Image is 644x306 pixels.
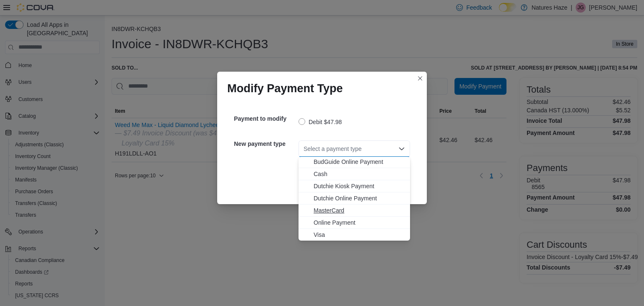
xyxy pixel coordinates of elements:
button: Closes this modal window [415,73,425,83]
span: BudGuide Online Payment [314,158,405,166]
label: Debit $47.98 [299,117,342,127]
button: Visa [299,229,410,241]
button: Dutchie Kiosk Payment [299,180,410,192]
button: MasterCard [299,205,410,217]
button: Online Payment [299,217,410,229]
button: Cash [299,168,410,180]
span: Dutchie Online Payment [314,194,405,202]
span: Online Payment [314,218,405,227]
h5: Payment to modify [234,110,297,127]
button: Close list of options [398,145,405,152]
div: Choose from the following options [299,132,410,241]
span: MasterCard [314,206,405,215]
h1: Modify Payment Type [227,82,343,95]
span: Dutchie Kiosk Payment [314,182,405,190]
h5: New payment type [234,135,297,152]
span: Cash [314,170,405,178]
button: BudGuide Online Payment [299,156,410,168]
button: Dutchie Online Payment [299,192,410,205]
span: Visa [314,231,405,239]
